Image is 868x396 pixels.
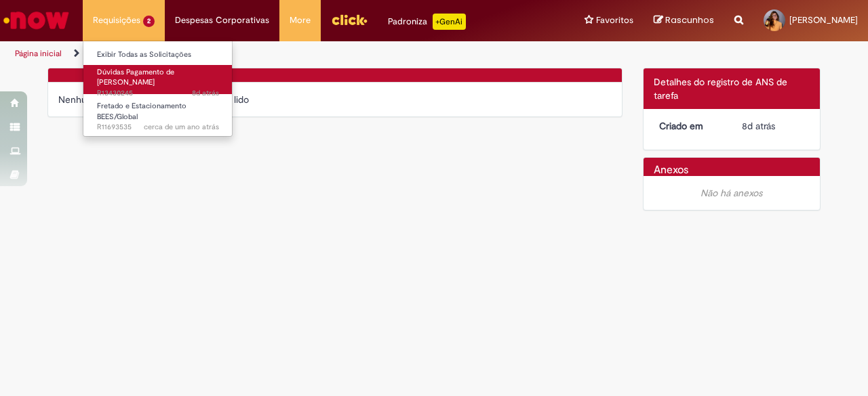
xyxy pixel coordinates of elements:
em: Não há anexos [701,187,762,199]
h2: Anexos [654,164,688,177]
span: Dúvidas Pagamento de [PERSON_NAME] [97,67,174,88]
div: 19/08/2025 17:55:43 [742,119,805,133]
span: 8d atrás [742,120,775,132]
a: Exibir Todas as Solicitações [83,47,233,62]
span: Rascunhos [665,14,714,26]
img: click_logo_yellow_360x200.png [331,9,368,30]
span: Favoritos [596,14,633,27]
a: Rascunhos [654,14,714,27]
span: R11693535 [97,122,219,133]
ul: Requisições [83,41,233,137]
img: ServiceNow [1,7,71,34]
span: Requisições [93,14,140,27]
span: Despesas Corporativas [175,14,269,27]
span: 8d atrás [192,88,219,98]
a: Aberto R13430245 : Dúvidas Pagamento de Salário [83,65,233,94]
ul: Trilhas de página [10,41,568,66]
span: Detalhes do registro de ANS de tarefa [654,76,787,102]
time: 19/08/2025 17:55:35 [192,88,219,98]
span: More [290,14,311,27]
time: 01/07/2024 08:56:42 [144,122,219,132]
a: Página inicial [15,48,62,59]
a: Aberto R11693535 : Fretado e Estacionamento BEES/Global [83,99,233,128]
span: 2 [143,16,155,27]
span: Fretado e Estacionamento BEES/Global [97,101,186,122]
div: Nenhum campo de comentário pode ser lido [58,93,612,106]
span: R13430245 [97,88,219,99]
span: [PERSON_NAME] [789,14,858,26]
div: Padroniza [388,14,466,30]
time: 19/08/2025 17:55:43 [742,120,775,132]
span: cerca de um ano atrás [144,122,219,132]
p: +GenAi [433,14,466,30]
dt: Criado em [649,119,732,133]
